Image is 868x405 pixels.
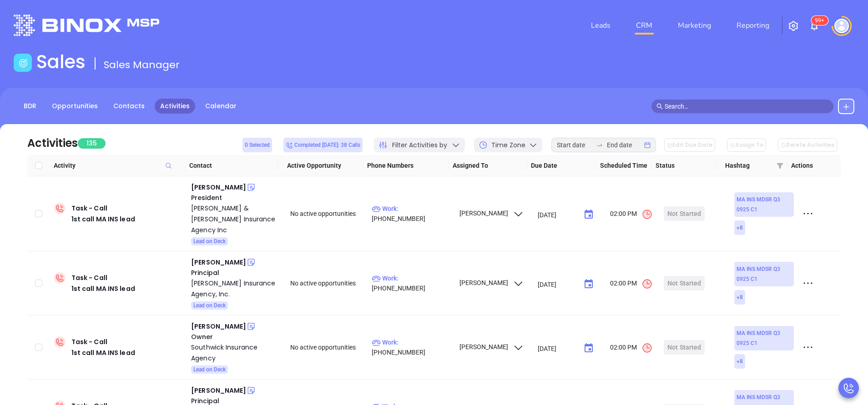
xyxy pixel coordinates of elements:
a: CRM [632,16,656,35]
span: Hashtag [725,160,772,170]
a: Calendar [200,99,242,114]
div: President [191,193,278,203]
div: Not Started [667,340,701,355]
input: Start date [557,140,592,150]
span: + 8 [737,292,743,302]
img: user [834,19,849,33]
span: 0 Selected [245,140,270,150]
div: Not Started [667,206,701,221]
div: [PERSON_NAME] [191,385,246,396]
div: [PERSON_NAME] [191,182,246,193]
span: Lead on Deck [193,365,226,375]
div: No active opportunities [290,342,364,352]
span: search [656,103,663,110]
span: [PERSON_NAME] [458,343,524,350]
input: End date [607,140,642,150]
div: 1st call MA INS lead [71,347,135,358]
p: [PHONE_NUMBER] [372,204,451,224]
span: Filter Activities by [392,140,447,150]
a: BDR [18,99,42,114]
th: Phone Numbers [363,155,449,176]
span: + 8 [737,356,743,366]
span: to [596,141,603,149]
div: 1st call MA INS lead [71,214,135,225]
div: [PERSON_NAME] [191,321,246,332]
span: MA INS MDSR Q3 0925 C1 [737,328,792,348]
th: Status [652,155,716,176]
input: MM/DD/YYYY [538,210,576,219]
span: Time Zone [491,140,525,150]
span: swap-right [596,141,603,149]
a: Contacts [108,99,150,114]
div: No active opportunities [290,278,364,288]
button: Delete Activities [778,138,837,152]
a: [PERSON_NAME] Insurance Agency, Inc. [191,278,278,300]
div: Principal [191,268,278,278]
span: Lead on Deck [193,300,226,310]
span: [PERSON_NAME] [458,210,524,217]
div: No active opportunities [290,209,364,219]
img: logo [14,15,159,36]
th: Due Date [527,155,595,176]
span: MA INS MDSR Q3 0925 C1 [737,264,792,284]
span: Work : [372,275,399,282]
span: 135 [78,138,106,149]
div: Task - Call [71,336,135,358]
p: [PHONE_NUMBER] [372,337,451,357]
a: Leads [587,16,614,35]
img: iconNotification [809,20,820,31]
th: Contact [186,155,278,176]
button: Choose date, selected date is Oct 6, 2025 [580,275,598,293]
button: Edit Due Date [664,138,715,152]
span: 02:00 PM [610,278,653,290]
span: MA INS MDSR Q3 0925 C1 [737,195,792,215]
input: MM/DD/YYYY [538,280,576,289]
div: Task - Call [71,203,135,225]
span: Activity [54,160,182,170]
h1: Sales [36,51,86,73]
th: Actions [787,155,830,176]
button: Choose date, selected date is Oct 6, 2025 [580,339,598,357]
th: Scheduled Time [595,155,652,176]
a: Opportunities [46,99,103,114]
div: Activities [27,135,78,151]
a: Marketing [674,16,715,35]
span: Lead on Deck [193,236,226,246]
th: Active Opportunity [278,155,363,176]
span: Sales Manager [104,58,180,72]
p: [PHONE_NUMBER] [372,273,451,293]
button: Choose date, selected date is Oct 6, 2025 [580,205,598,224]
div: [PERSON_NAME] [191,257,246,268]
span: Work : [372,205,399,212]
div: 1st call MA INS lead [71,283,135,294]
button: Assign To [727,138,766,152]
span: 02:00 PM [610,209,653,220]
th: Assigned To [449,155,527,176]
input: Search… [665,101,828,111]
span: Work : [372,339,399,346]
span: [PERSON_NAME] [458,279,524,286]
a: Southwick Insurance Agency [191,342,278,364]
span: + 8 [737,223,743,233]
div: Task - Call [71,272,135,294]
a: [PERSON_NAME] & [PERSON_NAME] Insurance Agency Inc [191,203,278,235]
img: iconSetting [788,20,799,31]
div: Owner [191,332,278,342]
input: MM/DD/YYYY [538,344,576,353]
div: Not Started [667,276,701,290]
a: Activities [155,99,195,114]
sup: 100 [811,16,828,25]
a: Reporting [733,16,773,35]
span: Completed [DATE]: 38 Calls [286,140,360,150]
span: 02:00 PM [610,342,653,354]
